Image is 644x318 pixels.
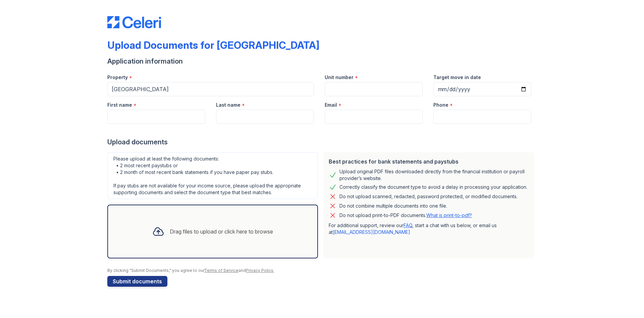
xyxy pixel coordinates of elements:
[107,276,167,287] button: Submit documents
[339,192,518,201] div: Do not upload scanned, redacted, password protected, or modified documents.
[329,222,529,236] p: For additional support, review our , start a chat with us below, or email us at
[333,229,410,235] a: [EMAIL_ADDRESS][DOMAIN_NAME]
[339,212,472,219] p: Do not upload print-to-PDF documents.
[433,102,448,108] label: Phone
[107,74,128,81] label: Property
[339,202,447,210] div: Do not combine multiple documents into one file.
[246,268,274,273] a: Privacy Policy.
[433,74,481,81] label: Target move in date
[325,102,337,108] label: Email
[339,168,529,182] div: Upload original PDF files downloaded directly from the financial institution or payroll provider’...
[426,212,472,218] a: What is print-to-pdf?
[107,102,132,108] label: First name
[216,102,240,108] label: Last name
[170,227,273,236] div: Drag files to upload or click here to browse
[107,57,537,66] div: Application information
[325,74,354,81] label: Unit number
[107,137,537,147] div: Upload documents
[404,222,412,228] a: FAQ
[107,39,319,51] div: Upload Documents for [GEOGRAPHIC_DATA]
[329,157,529,166] div: Best practices for bank statements and paystubs
[339,183,527,191] div: Correctly classify the document type to avoid a delay in processing your application.
[107,152,318,199] div: Please upload at least the following documents: • 2 most recent paystubs or • 2 month of most rec...
[204,268,238,273] a: Terms of Service
[107,268,537,273] div: By clicking "Submit Documents," you agree to our and
[107,16,161,28] img: CE_Logo_Blue-a8612792a0a2168367f1c8372b55b34899dd931a85d93a1a3d3e32e68fde9ad4.png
